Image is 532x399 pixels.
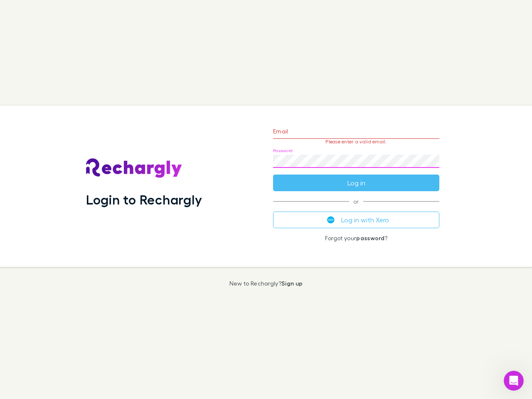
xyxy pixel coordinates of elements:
[273,235,439,241] p: Forgot your ?
[281,280,303,287] a: Sign up
[86,192,202,207] h1: Login to Rechargly
[504,371,524,391] iframe: Intercom live chat
[273,148,293,154] label: Password
[327,216,335,224] img: Xero's logo
[273,201,439,202] span: or
[273,139,439,145] p: Please enter a valid email.
[356,234,384,241] a: password
[86,158,182,178] img: Rechargly's Logo
[273,212,439,228] button: Log in with Xero
[229,280,303,287] p: New to Rechargly?
[273,175,439,191] button: Log in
